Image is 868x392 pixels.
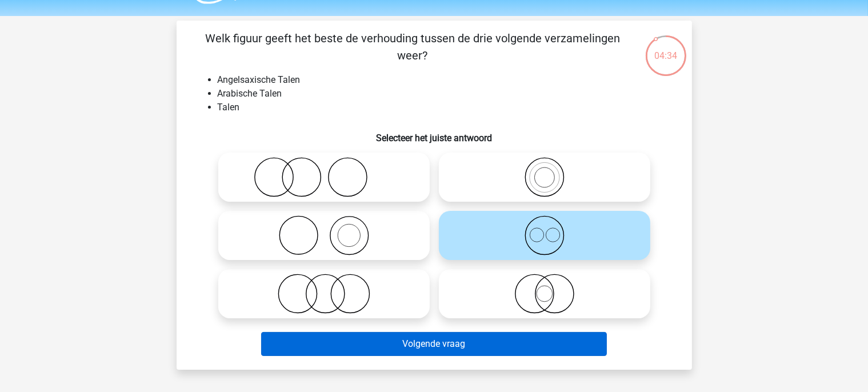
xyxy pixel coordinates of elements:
[645,34,687,63] div: 04:34
[218,87,674,101] li: Arabische Talen
[218,101,674,114] li: Talen
[195,123,674,143] h6: Selecteer het juiste antwoord
[261,332,607,356] button: Volgende vraag
[218,73,674,87] li: Angelsaxische Talen
[195,30,631,64] p: Welk figuur geeft het beste de verhouding tussen de drie volgende verzamelingen weer?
